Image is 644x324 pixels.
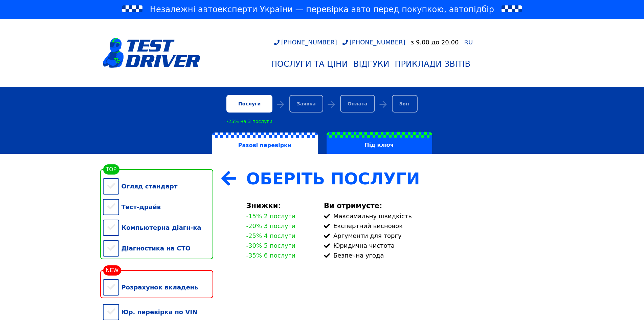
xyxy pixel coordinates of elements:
[212,133,318,154] label: Разові перевірки
[392,95,418,113] div: Звіт
[340,95,375,113] div: Оплата
[226,95,272,113] div: Послуги
[103,197,213,217] div: Тест-драйв
[411,39,459,46] div: з 9.00 до 20.00
[246,212,295,220] div: -15% 2 послуги
[246,169,541,188] div: Оберіть Послуги
[103,302,213,322] div: Юр. перевірка по VIN
[246,222,295,229] div: -20% 3 послуги
[246,252,295,259] div: -35% 6 послуги
[103,217,213,238] div: Компьютерна діагн-ка
[464,39,473,46] span: RU
[103,277,213,298] div: Розрахунок вкладень
[103,22,200,84] a: logotype@3x
[289,95,323,113] div: Заявка
[150,4,494,15] span: Незалежні автоексперти України — перевірка авто перед покупкою, автопідбір
[246,232,295,239] div: -25% 4 послуги
[351,57,392,72] a: Відгуки
[271,59,348,69] div: Послуги та Ціни
[324,242,541,249] div: Юридична чистота
[464,39,473,45] a: RU
[324,212,541,220] div: Максимальну швидкість
[103,176,213,197] div: Огляд стандарт
[246,242,295,249] div: -30% 5 послуги
[353,59,390,69] div: Відгуки
[103,238,213,259] div: Діагностика на СТО
[103,38,200,68] img: logotype@3x
[395,59,470,69] div: Приклади звітів
[324,232,541,239] div: Аргументи для торгу
[324,252,541,259] div: Безпечна угода
[324,202,541,210] div: Ви отримуєте:
[322,132,437,154] a: Під ключ
[327,132,432,154] label: Під ключ
[226,119,272,124] div: -25% на 3 послуги
[324,222,541,229] div: Експертний висновок
[268,57,351,72] a: Послуги та Ціни
[342,39,405,46] a: [PHONE_NUMBER]
[246,202,316,210] div: Знижки:
[392,57,473,72] a: Приклади звітів
[274,39,337,46] a: [PHONE_NUMBER]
